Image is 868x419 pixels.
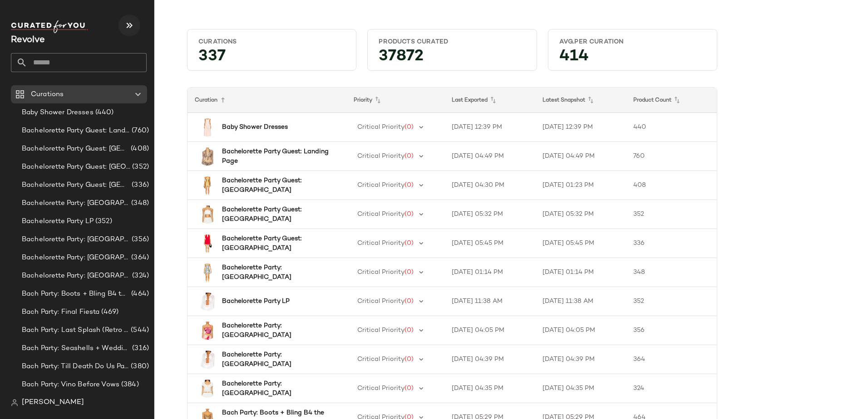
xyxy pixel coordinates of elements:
span: (336) [130,180,149,190]
span: (760) [130,126,149,136]
img: cfy_white_logo.C9jOOHJF.svg [11,20,88,33]
span: Bach Party: Last Splash (Retro [GEOGRAPHIC_DATA]) [22,325,129,336]
td: [DATE] 05:45 PM [535,229,626,258]
span: Bachelorette Party LP [22,216,94,227]
td: [DATE] 04:30 PM [444,171,535,200]
b: Bachelorette Party LP [222,297,290,306]
span: (464) [129,289,149,299]
span: (408) [129,144,149,154]
span: Bach Party: Vino Before Vows [22,380,119,390]
th: Priority [346,88,444,113]
span: Bachelorette Party: [GEOGRAPHIC_DATA] [22,253,129,263]
span: Critical Priority [357,356,404,363]
span: Critical Priority [357,327,404,334]
img: ROWR-WD14_V1.jpg [198,234,217,253]
td: [DATE] 04:39 PM [535,345,626,374]
span: (352) [94,216,112,227]
td: [DATE] 04:49 PM [444,142,535,171]
div: 37872 [371,50,533,67]
td: [DATE] 04:35 PM [535,374,626,403]
img: svg%3e [11,399,18,406]
b: Bachelorette Party: [GEOGRAPHIC_DATA] [222,321,330,340]
span: (352) [130,162,149,172]
div: Avg.per Curation [559,38,706,46]
span: Bachelorette Party: [GEOGRAPHIC_DATA] [22,271,130,281]
div: Curations [198,38,345,46]
span: (356) [130,234,149,245]
span: (0) [404,385,414,392]
span: Bach Party: Boots + Bling B4 the Ring [22,289,129,299]
span: Critical Priority [357,211,404,218]
img: SDYS-WS194_V1.jpg [198,322,217,340]
td: 440 [626,113,717,142]
span: Critical Priority [357,182,404,189]
td: [DATE] 12:39 PM [535,113,626,142]
span: (384) [119,380,139,390]
span: Critical Priority [357,385,404,392]
span: Bach Party: Final Fiesta [22,307,99,317]
span: (0) [404,327,414,334]
td: 352 [626,200,717,229]
b: Bachelorette Party Guest: Landing Page [222,147,330,166]
td: [DATE] 11:38 AM [444,287,535,316]
td: [DATE] 04:05 PM [535,316,626,345]
th: Product Count [626,88,717,113]
span: (0) [404,124,414,131]
span: (316) [130,343,149,354]
td: [DATE] 01:14 PM [535,258,626,287]
span: Bach Party: Seashells + Wedding Bells [22,343,130,354]
span: Critical Priority [357,298,404,305]
b: Bachelorette Party: [GEOGRAPHIC_DATA] [222,350,330,369]
span: (469) [99,307,118,317]
img: PGEO-WD37_V1.jpg [198,263,217,282]
span: (380) [129,361,149,372]
span: (0) [404,298,414,305]
td: [DATE] 01:23 PM [535,171,626,200]
span: Bachelorette Party Guest: [GEOGRAPHIC_DATA] [22,180,130,190]
td: [DATE] 11:38 AM [535,287,626,316]
td: 352 [626,287,717,316]
div: 337 [191,50,352,67]
span: Critical Priority [357,124,404,131]
img: INDA-WS536_V1.jpg [198,147,217,166]
div: 414 [552,50,713,67]
b: Bachelorette Party Guest: [GEOGRAPHIC_DATA] [222,205,330,224]
td: [DATE] 12:39 PM [444,113,535,142]
span: Bachelorette Party: [GEOGRAPHIC_DATA] [22,198,129,209]
span: Bachelorette Party Guest: [GEOGRAPHIC_DATA] [22,162,130,172]
img: LSPA-WS51_V1.jpg [198,351,217,369]
td: 336 [626,229,717,258]
td: [DATE] 05:32 PM [535,200,626,229]
img: WAIR-WS31_V1.jpg [198,205,217,224]
img: TULA-WS1071_V1.jpg [198,380,217,398]
img: LOVF-WD4477_V1.jpg [198,118,217,136]
span: Critical Priority [357,269,404,276]
span: (324) [130,271,149,281]
b: Bachelorette Party Guest: [GEOGRAPHIC_DATA] [222,234,330,253]
span: (544) [129,325,149,336]
b: Bachelorette Party Guest: [GEOGRAPHIC_DATA] [222,176,330,195]
span: (0) [404,153,414,160]
b: Bachelorette Party: [GEOGRAPHIC_DATA] [222,263,330,282]
span: Critical Priority [357,240,404,247]
span: (0) [404,356,414,363]
span: [PERSON_NAME] [22,397,84,408]
span: Bach Party: Till Death Do Us Party [22,361,129,372]
td: [DATE] 04:35 PM [444,374,535,403]
span: Current Company Name [11,35,45,45]
div: Products Curated [379,38,525,46]
span: Baby Shower Dresses [22,107,94,118]
td: 364 [626,345,717,374]
span: (440) [94,107,114,118]
span: Curations [31,89,64,100]
span: (0) [404,269,414,276]
img: MELR-WD1125_V1.jpg [198,176,217,195]
td: 356 [626,316,717,345]
span: (0) [404,211,414,218]
b: Bachelorette Party: [GEOGRAPHIC_DATA] [222,379,330,398]
th: Curation [187,88,346,113]
th: Last Exported [444,88,535,113]
span: (0) [404,240,414,247]
span: Bachelorette Party: [GEOGRAPHIC_DATA] [22,234,130,245]
td: [DATE] 01:14 PM [444,258,535,287]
